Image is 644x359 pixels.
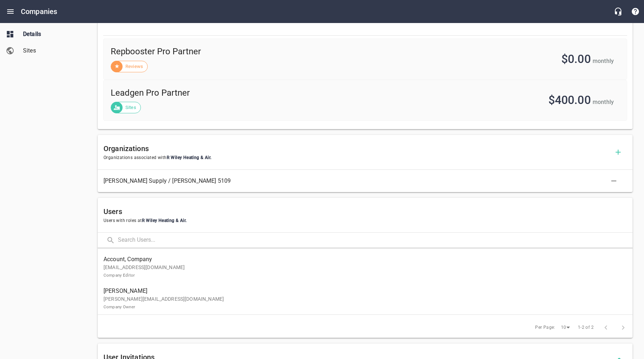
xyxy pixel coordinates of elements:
button: Support Portal [627,3,644,20]
span: Sites [121,104,141,111]
div: Sites [111,102,141,113]
span: Account, Company [103,255,621,264]
span: Repbooster Pro Partner [111,46,376,58]
span: monthly [593,99,614,105]
h6: Users [103,206,627,217]
span: Leadgen Pro Partner [111,87,363,99]
span: R Wiley Heating & Air . [167,155,212,160]
p: [EMAIL_ADDRESS][DOMAIN_NAME] [103,264,621,279]
button: Delete Association [605,172,622,190]
p: [PERSON_NAME][EMAIL_ADDRESS][DOMAIN_NAME] [103,295,621,310]
h6: Companies [21,6,57,17]
small: Company Owner [103,304,135,309]
span: R Wiley Heating & Air . [142,218,187,223]
span: $400.00 [548,93,591,107]
span: Sites [23,46,78,55]
a: [PERSON_NAME][PERSON_NAME][EMAIL_ADDRESS][DOMAIN_NAME]Company Owner [98,283,632,314]
span: Users with roles at [103,217,627,224]
button: Add Organization [609,144,627,161]
button: Live Chat [609,3,627,20]
a: Account, Company[EMAIL_ADDRESS][DOMAIN_NAME]Company Editor [98,251,632,283]
h6: Organizations [103,143,609,154]
input: Search Users... [118,233,632,248]
span: Reviews [121,63,147,70]
div: 10 [558,323,572,332]
small: Company Editor [103,273,135,278]
span: [PERSON_NAME] Supply / [PERSON_NAME] 5109 [103,177,615,185]
button: Open drawer [2,3,19,20]
span: [PERSON_NAME] [103,287,621,295]
span: $0.00 [561,52,591,66]
span: Per Page: [535,324,555,331]
span: monthly [593,58,614,64]
span: Details [23,30,78,38]
div: Reviews [111,61,148,72]
span: Organizations associated with [103,154,609,162]
span: 1-2 of 2 [578,324,594,331]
